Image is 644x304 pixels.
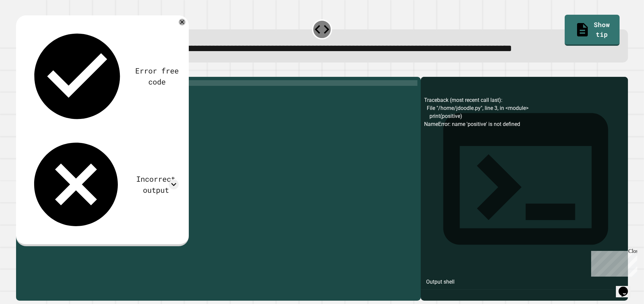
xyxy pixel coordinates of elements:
[616,277,637,297] iframe: chat widget
[565,15,619,45] a: Show tip
[3,3,46,42] div: Chat with us now!Close
[133,173,179,195] div: Incorrect output
[135,65,179,87] div: Error free code
[424,96,625,301] div: Traceback (most recent call last): File "/home/jdoodle.py", line 3, in <module> print(positive) N...
[588,248,637,277] iframe: chat widget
